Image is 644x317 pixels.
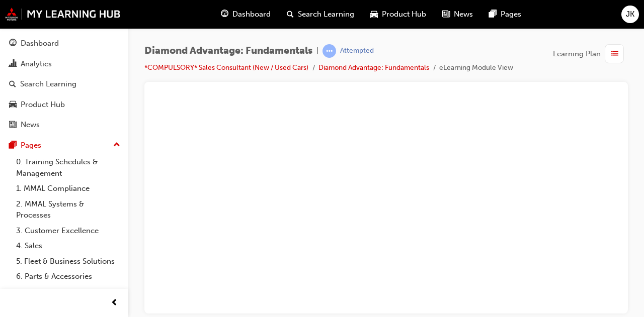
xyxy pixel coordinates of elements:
a: Diamond Advantage: Fundamentals [318,63,429,72]
a: Dashboard [4,34,124,53]
span: search-icon [287,8,294,21]
div: Attempted [340,46,374,56]
div: Product Hub [21,99,65,111]
div: News [21,119,40,131]
span: JK [626,9,634,20]
span: news-icon [9,121,17,130]
a: *COMPULSORY* Sales Consultant (New / Used Cars) [144,63,308,72]
span: Pages [501,9,521,20]
a: guage-iconDashboard [213,4,279,25]
a: 0. Training Schedules & Management [12,154,124,181]
span: News [454,9,473,20]
div: Analytics [21,58,52,70]
button: DashboardAnalyticsSearch LearningProduct HubNews [4,32,124,136]
span: Diamond Advantage: Fundamentals [144,45,312,57]
span: guage-icon [221,8,228,21]
span: Dashboard [232,9,271,20]
a: 1. MMAL Compliance [12,181,124,196]
span: prev-icon [111,297,118,309]
a: News [4,116,124,134]
span: pages-icon [489,8,497,21]
div: Dashboard [21,38,59,49]
a: 5. Fleet & Business Solutions [12,254,124,269]
a: car-iconProduct Hub [362,4,434,25]
span: chart-icon [9,60,17,69]
span: car-icon [9,100,17,110]
a: news-iconNews [434,4,481,25]
span: pages-icon [9,141,17,150]
a: 7. Service [12,284,124,300]
span: | [316,45,318,57]
button: JK [621,6,639,23]
img: mmal [5,8,121,21]
button: Pages [4,136,124,155]
a: pages-iconPages [481,4,529,25]
span: Search Learning [298,9,354,20]
a: 3. Customer Excellence [12,223,124,239]
span: up-icon [113,139,120,152]
a: search-iconSearch Learning [279,4,362,25]
span: search-icon [9,80,16,89]
a: 6. Parts & Accessories [12,269,124,284]
span: guage-icon [9,39,17,48]
span: car-icon [370,8,378,21]
li: eLearning Module View [439,62,513,74]
a: Analytics [4,55,124,73]
span: learningRecordVerb_ATTEMPT-icon [323,44,336,58]
span: list-icon [611,48,618,60]
a: 2. MMAL Systems & Processes [12,196,124,223]
span: news-icon [442,8,450,21]
span: Learning Plan [553,48,601,60]
span: Product Hub [382,9,426,20]
div: Pages [21,140,41,151]
a: Product Hub [4,95,124,114]
div: Search Learning [20,78,76,90]
a: Search Learning [4,75,124,93]
a: 4. Sales [12,238,124,254]
button: Learning Plan [553,44,628,63]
